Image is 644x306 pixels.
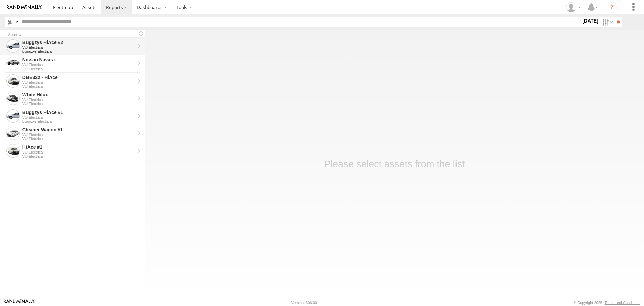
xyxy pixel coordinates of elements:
i: ? [607,2,618,13]
label: Search Query [14,17,19,27]
span: Refresh [137,30,145,37]
a: Terms and Conditions [605,301,640,305]
div: VU Electrical [22,154,135,158]
div: Version: 306.00 [291,301,317,305]
div: John Vu [563,2,583,12]
div: VU Electrical [22,98,135,102]
div: VU Electrical [22,67,135,71]
div: DBE322 - HiAce - View Asset History [22,74,135,80]
div: © Copyright 2025 - [574,301,640,305]
div: White Hilux - View Asset History [22,92,135,98]
div: HiAce #1 - View Asset History [22,144,135,150]
div: VU Electrical [22,115,135,119]
div: Buggzys Electrical [22,49,135,53]
div: VU Electrical [22,133,135,137]
div: Nissan Navara - View Asset History [22,57,135,63]
div: Click to Sort [8,33,134,37]
div: VU Electrical [22,150,135,154]
div: VU Electrical [22,102,135,106]
div: VU Electrical [22,137,135,141]
div: Buggzys Electrical [22,119,135,123]
div: Buggzys HiAce #1 - View Asset History [22,109,135,115]
img: rand-logo.svg [7,5,42,10]
div: Cleaner Wagon #1 - View Asset History [22,127,135,133]
div: VU Electrical [22,84,135,88]
div: VU Electrical [22,63,135,67]
label: [DATE] [581,17,600,25]
div: Buggzys HiAce #2 - View Asset History [22,39,135,45]
a: Visit our Website [4,299,35,306]
label: Search Filter Options [600,17,614,27]
div: VU Electrical [22,45,135,49]
div: VU Electrical [22,80,135,84]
